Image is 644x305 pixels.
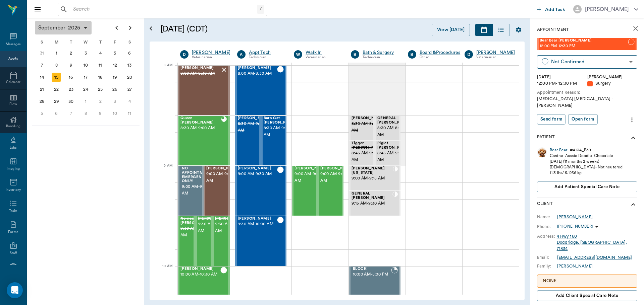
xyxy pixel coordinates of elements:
div: Monday, September 1, 2025 [52,49,61,58]
div: B [351,50,359,59]
div: Not Confirmed [551,58,627,66]
div: Saturday, September 13, 2025 [125,61,134,70]
div: Friday, September 12, 2025 [110,61,120,70]
div: Wednesday, September 24, 2025 [81,85,91,94]
div: Canine - Aussie Doodle - Chocolate [550,153,623,159]
p: NONE [543,278,632,285]
span: [PERSON_NAME] [238,166,277,171]
a: [PERSON_NAME] [192,49,230,56]
a: Board &Procedures [420,49,461,56]
button: Add Task [534,3,568,15]
button: Previous page [110,21,123,34]
button: Add patient Special Care Note [537,181,637,192]
span: 8:30 AM - 9:00 AM [238,121,271,134]
div: NO_SHOW, 9:30 AM - 10:00 AM [212,216,230,266]
div: 12:00 PM - 12:30 PM [537,80,587,87]
span: 8:45 AM - 9:00 AM [352,150,385,163]
div: CANCELED, 8:30 AM - 8:45 AM [349,116,375,141]
div: 8 AM [155,62,172,79]
div: NO_SHOW, 8:00 AM - 8:30 AM [178,65,230,116]
div: Appt Tech [249,49,284,56]
div: T [64,37,78,47]
div: Family: [537,263,557,269]
span: 8:00 AM - 8:30 AM [238,70,277,77]
div: Wednesday, September 3, 2025 [81,49,91,58]
div: Monday, September 29, 2025 [52,97,61,106]
span: [PERSON_NAME] [180,267,220,271]
span: 12:00 PM - 12:30 PM [540,43,628,50]
div: READY_TO_CHECKOUT, 8:30 AM - 9:00 AM [178,116,230,166]
span: 9:30 AM - 10:00 AM [180,225,214,239]
div: Inventory [6,187,21,193]
span: Tigger [PERSON_NAME] [352,141,385,150]
span: [PERSON_NAME] [294,166,328,171]
div: S [35,37,49,47]
button: Open form [568,114,597,125]
span: [PERSON_NAME] [198,217,231,221]
span: 9:15 AM - 9:30 AM [352,200,392,207]
span: 9:00 AM - 9:30 AM [182,183,213,197]
div: Saturday, September 27, 2025 [125,85,134,94]
div: Today, Monday, September 15, 2025 [52,73,61,82]
div: [PERSON_NAME] [557,214,593,220]
a: [PERSON_NAME] [557,263,593,269]
div: Veterinarian [306,55,341,60]
div: Tuesday, October 7, 2025 [66,109,76,118]
div: CHECKED_OUT, 9:30 AM - 10:00 AM [235,216,287,266]
div: Saturday, October 11, 2025 [125,109,134,118]
span: 8:00 AM - 8:30 AM [180,70,220,77]
div: Address: [537,233,557,239]
span: 8:30 AM - 8:45 AM [377,125,411,138]
div: Saturday, September 6, 2025 [125,49,134,58]
div: Imaging [7,166,20,171]
div: B [408,50,416,59]
div: Sunday, September 7, 2025 [37,61,47,70]
span: 9:00 AM - 9:30 AM [294,171,328,184]
div: Wednesday, October 8, 2025 [81,109,91,118]
span: 9:30 AM - 10:00 AM [238,221,277,228]
div: Labs [10,145,17,150]
span: BLOCK [353,267,391,271]
span: [PERSON_NAME][US_STATE] [352,166,393,175]
img: Profile Image [537,147,547,157]
p: Patient [537,134,555,142]
span: Add patient Special Care Note [554,183,620,190]
div: W [294,50,302,59]
span: 8:30 AM - 8:45 AM [352,121,385,134]
span: Bear Bear [PERSON_NAME] [540,39,628,43]
button: Add client Special Care Note [537,290,637,301]
div: [MEDICAL_DATA] [MEDICAL_DATA] -[PERSON_NAME] [537,96,637,108]
span: NO APPOINTMENT! EMERGENCY ONLY! [182,166,213,183]
span: [PERSON_NAME] [238,116,271,121]
div: M [49,37,64,47]
a: [PERSON_NAME] [476,49,515,56]
span: GENERAL [PERSON_NAME] [352,192,392,200]
div: F [108,37,122,47]
div: CHECKED_OUT, 9:00 AM - 9:30 AM [204,166,229,216]
span: September [37,23,67,32]
div: Other [420,55,461,60]
span: 2025 [67,23,82,32]
a: Bear Bear [550,147,567,153]
div: CHECKED_IN, 8:45 AM - 9:00 AM [375,141,400,166]
p: [PHONE_NUMBER] [557,224,593,229]
div: / [257,5,264,14]
div: CHECKED_IN, 9:15 AM - 9:30 AM [349,191,400,216]
div: Wednesday, September 17, 2025 [81,73,91,82]
div: Thursday, October 2, 2025 [96,97,105,106]
div: CHECKED_OUT, 8:30 AM - 9:00 AM [261,116,287,166]
div: Tuesday, September 2, 2025 [66,49,76,58]
div: Sunday, October 5, 2025 [37,109,47,118]
div: Sunday, September 28, 2025 [37,97,47,106]
div: Veterinarian [192,55,230,60]
div: Sunday, September 21, 2025 [37,85,47,94]
svg: show more [629,134,637,142]
span: 8:30 AM - 9:00 AM [180,125,221,132]
div: Friday, September 19, 2025 [110,73,120,82]
button: close [629,22,642,35]
h5: [DATE] (CDT) [160,24,317,34]
div: T [93,37,108,47]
